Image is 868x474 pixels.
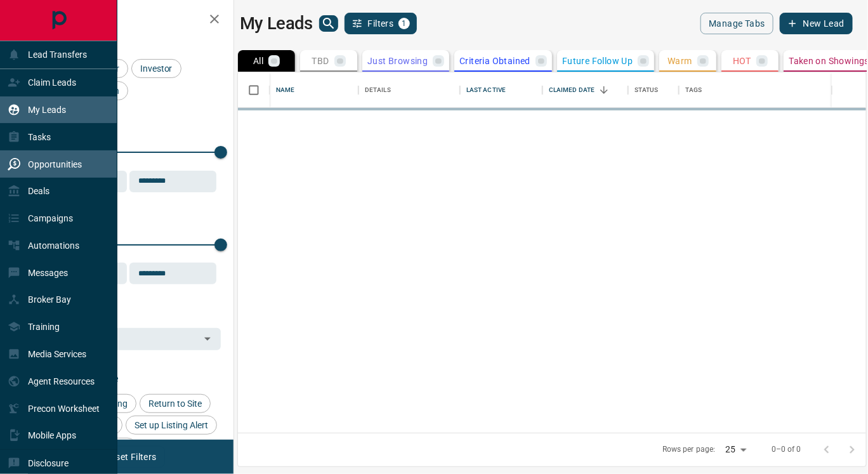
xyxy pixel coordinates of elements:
div: Name [270,72,358,108]
div: Claimed Date [549,72,595,108]
div: Details [365,72,391,108]
button: Reset Filters [96,446,164,468]
span: 1 [400,19,409,28]
p: TBD [312,56,329,65]
button: Sort [595,81,613,99]
div: Return to Site [140,394,211,413]
p: Warm [667,56,692,65]
button: Open [199,330,216,348]
div: Investor [131,59,181,78]
p: 0–0 of 0 [772,444,801,455]
p: All [253,56,263,65]
div: Tags [679,72,832,108]
p: Just Browsing [367,56,428,65]
p: HOT [733,56,751,65]
div: Tags [685,72,702,108]
h1: My Leads [240,13,313,34]
span: Set up Listing Alert [130,420,213,430]
div: Status [628,72,679,108]
p: Criteria Obtained [459,56,530,65]
h2: Filters [41,13,221,28]
button: Filters1 [345,13,418,34]
div: Status [635,72,659,108]
div: 25 [721,440,751,459]
div: Name [276,72,295,108]
div: Claimed Date [542,72,628,108]
button: search button [319,15,338,32]
div: Last Active [466,72,506,108]
p: Rows per page: [662,444,716,455]
div: Last Active [460,72,542,108]
span: Return to Site [144,398,206,409]
span: Investor [136,63,177,74]
div: Details [358,72,460,108]
button: New Lead [780,13,853,34]
div: Set up Listing Alert [126,416,217,435]
p: Future Follow Up [562,56,633,65]
button: Manage Tabs [700,13,773,34]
